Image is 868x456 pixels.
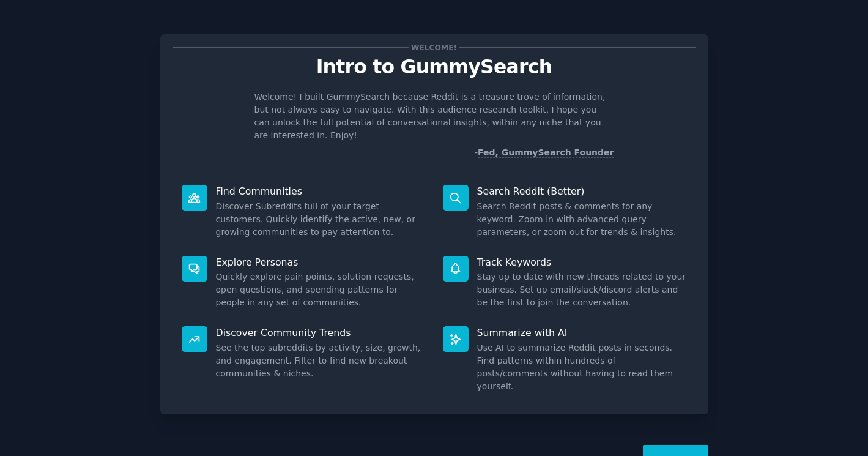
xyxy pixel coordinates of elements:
dd: See the top subreddits by activity, size, growth, and engagement. Filter to find new breakout com... [216,342,426,380]
p: Find Communities [216,185,426,198]
p: Discover Community Trends [216,326,426,339]
dd: Discover Subreddits full of your target customers. Quickly identify the active, new, or growing c... [216,200,426,239]
a: Fed, GummySearch Founder [478,148,614,158]
p: Welcome! I built GummySearch because Reddit is a treasure trove of information, but not always ea... [254,91,614,142]
dd: Quickly explore pain points, solution requests, open questions, and spending patterns for people ... [216,271,426,309]
p: Track Keywords [477,256,687,269]
p: Explore Personas [216,256,426,269]
dd: Use AI to summarize Reddit posts in seconds. Find patterns within hundreds of posts/comments with... [477,342,687,393]
p: Intro to GummySearch [173,56,696,78]
div: - [475,146,614,159]
dd: Search Reddit posts & comments for any keyword. Zoom in with advanced query parameters, or zoom o... [477,200,687,239]
dd: Stay up to date with new threads related to your business. Set up email/slack/discord alerts and ... [477,271,687,309]
span: Welcome! [409,41,459,54]
p: Search Reddit (Better) [477,185,687,198]
p: Summarize with AI [477,326,687,339]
